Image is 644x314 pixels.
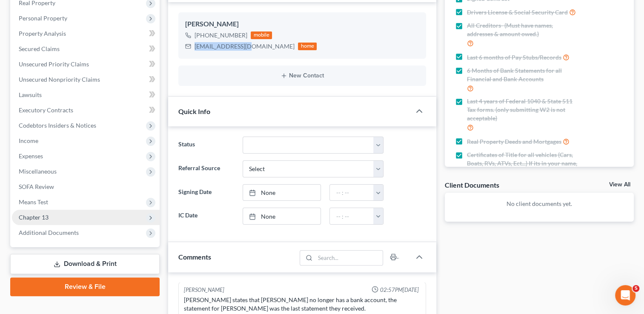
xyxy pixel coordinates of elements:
a: View All [609,182,630,188]
span: All Creditors- (Must have names, addresses & amount owed.) [467,21,579,38]
label: Referral Source [174,160,238,177]
p: No client documents yet. [452,200,627,208]
span: Codebtors Insiders & Notices [19,122,96,129]
span: Last 6 months of Pay Stubs/Records [467,53,561,62]
span: Drivers License & Social Security Card [467,8,568,17]
span: Unsecured Nonpriority Claims [19,76,100,83]
a: Unsecured Priority Claims [12,57,160,72]
span: Executory Contracts [19,106,73,114]
a: Executory Contracts [12,103,160,118]
span: 02:57PM[DATE] [380,286,419,294]
div: mobile [251,31,272,39]
span: Secured Claims [19,45,60,52]
div: [PERSON_NAME] [184,286,224,294]
label: Signing Date [174,184,238,201]
a: Lawsuits [12,87,160,103]
span: Unsecured Priority Claims [19,60,89,68]
a: Download & Print [10,254,160,274]
span: Property Analysis [19,30,66,37]
button: New Contact [185,72,419,79]
span: Means Test [19,198,48,206]
span: Real Property Deeds and Mortgages [467,137,561,146]
span: Miscellaneous [19,168,57,175]
div: [PERSON_NAME] states that [PERSON_NAME] no longer has a bank account, the statement for [PERSON_N... [184,296,421,313]
span: Expenses [19,152,43,160]
a: None [243,208,321,224]
a: Review & File [10,277,160,296]
span: Certificates of Title for all vehicles (Cars, Boats, RVs, ATVs, Ect...) If its in your name, we n... [467,151,579,176]
a: Unsecured Nonpriority Claims [12,72,160,87]
iframe: Intercom live chat [615,285,635,305]
input: -- : -- [330,208,374,224]
span: Lawsuits [19,91,42,98]
a: None [243,185,321,201]
div: [EMAIL_ADDRESS][DOMAIN_NAME] [195,42,295,51]
span: Quick Info [178,107,210,115]
input: -- : -- [330,185,374,201]
a: Property Analysis [12,26,160,41]
span: Last 4 years of Federal 1040 & State 511 Tax forms. (only submitting W2 is not acceptable) [467,97,579,123]
span: Comments [178,253,211,261]
input: Search... [315,251,383,265]
span: Personal Property [19,14,67,22]
div: home [298,43,317,50]
div: [PHONE_NUMBER] [195,31,247,40]
span: Chapter 13 [19,214,49,221]
label: Status [174,137,238,154]
label: IC Date [174,208,238,225]
span: SOFA Review [19,183,54,190]
span: Additional Documents [19,229,79,236]
div: [PERSON_NAME] [185,19,419,29]
span: Income [19,137,38,144]
span: 6 Months of Bank Statements for all Financial and Bank Accounts [467,66,579,83]
a: Secured Claims [12,41,160,57]
span: 5 [633,285,639,292]
a: SOFA Review [12,179,160,194]
div: Client Documents [445,180,499,189]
